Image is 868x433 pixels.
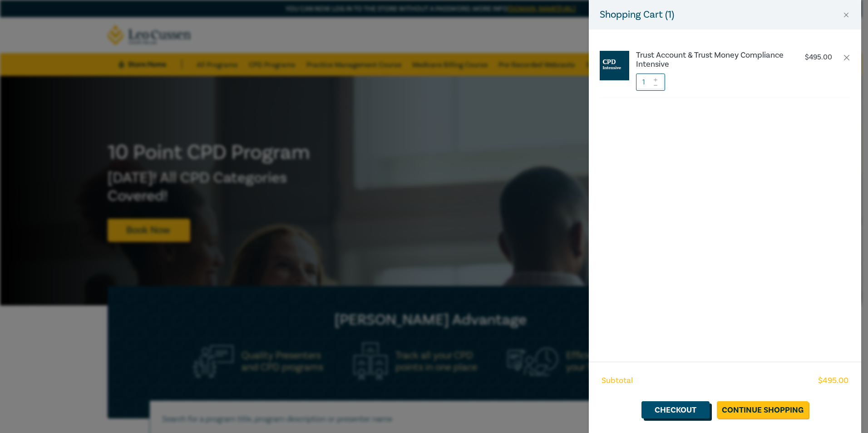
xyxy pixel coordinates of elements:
span: $ 495.00 [818,375,848,387]
a: Checkout [641,401,710,418]
button: Close [842,11,850,19]
h5: Shopping Cart ( 1 ) [600,7,674,22]
a: Trust Account & Trust Money Compliance Intensive [636,51,787,69]
span: Subtotal [602,375,633,387]
input: 1 [636,74,665,91]
p: $ 495.00 [805,53,832,62]
img: CPD%20Intensive.jpg [600,51,629,80]
a: Continue Shopping [717,401,809,418]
